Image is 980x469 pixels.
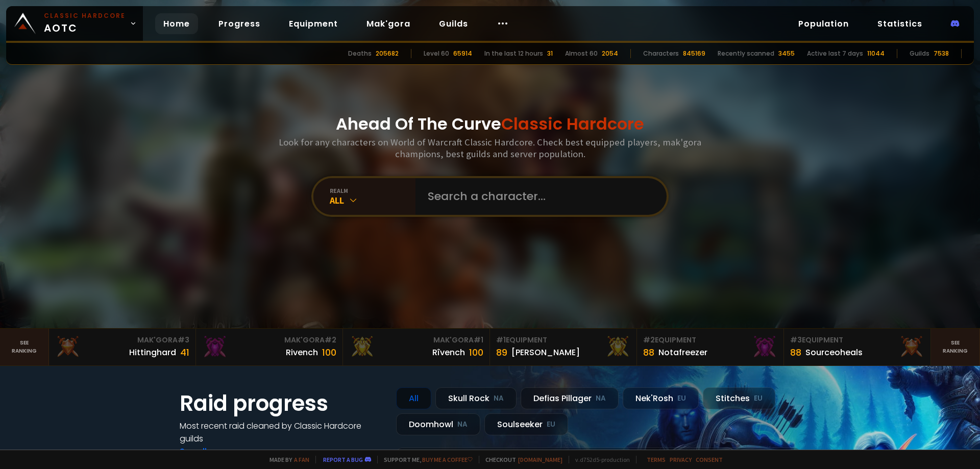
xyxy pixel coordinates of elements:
div: Stitches [703,387,775,409]
small: NA [596,393,606,404]
div: Level 60 [424,49,449,58]
div: 41 [180,345,189,359]
a: #3Equipment88Sourceoheals [784,329,931,365]
div: [PERSON_NAME] [511,346,580,359]
div: Skull Rock [435,387,517,409]
div: Guilds [910,49,929,58]
div: realm [330,187,415,194]
div: 845169 [683,49,705,58]
span: AOTC [44,11,126,36]
span: Made by [263,456,309,463]
div: Almost 60 [565,49,598,58]
div: 205682 [376,49,399,58]
div: 2054 [602,49,618,58]
div: All [396,387,431,409]
span: # 3 [178,335,189,345]
a: Buy me a coffee [422,456,473,463]
a: See all progress [180,446,246,457]
span: v. d752d5 - production [569,456,630,463]
div: Equipment [790,335,924,345]
div: Deaths [348,49,372,58]
a: Mak'Gora#1Rîvench100 [343,329,490,365]
a: Guilds [431,13,476,34]
h4: Most recent raid cleaned by Classic Hardcore guilds [180,419,384,445]
div: Equipment [643,335,777,345]
small: NA [457,419,468,430]
div: Mak'Gora [349,335,483,345]
h3: Look for any characters on World of Warcraft Classic Hardcore. Check best equipped players, mak'g... [275,136,705,160]
a: Equipment [281,13,346,34]
div: 100 [469,345,483,359]
div: 88 [790,345,801,359]
div: Soulseeker [484,413,568,435]
div: 7538 [934,49,949,58]
a: Consent [696,456,723,463]
span: # 3 [790,335,802,345]
small: EU [547,419,555,430]
div: 88 [643,345,654,359]
div: Recently scanned [718,49,774,58]
div: In the last 12 hours [484,49,543,58]
a: Mak'Gora#3Hittinghard41 [49,329,196,365]
div: Rivench [286,346,318,359]
div: Characters [643,49,679,58]
small: NA [494,393,504,404]
div: Hittinghard [129,346,176,359]
div: Notafreezer [658,346,707,359]
div: Sourceoheals [805,346,863,359]
small: EU [677,393,686,404]
a: #2Equipment88Notafreezer [637,329,784,365]
small: EU [754,393,763,404]
span: # 2 [643,335,655,345]
h1: Raid progress [180,387,384,419]
div: Mak'Gora [202,335,336,345]
a: a fan [294,456,309,463]
a: Privacy [670,456,692,463]
div: 3455 [778,49,795,58]
a: Mak'gora [358,13,419,34]
h1: Ahead Of The Curve [336,112,644,136]
a: Progress [210,13,268,34]
a: Seeranking [931,329,980,365]
input: Search a character... [422,178,654,215]
a: Statistics [869,13,930,34]
a: Home [155,13,198,34]
a: Classic HardcoreAOTC [6,6,143,41]
div: 65914 [453,49,472,58]
span: # 1 [474,335,483,345]
span: # 1 [496,335,506,345]
span: Classic Hardcore [501,112,644,135]
a: Terms [647,456,666,463]
div: Doomhowl [396,413,480,435]
span: # 2 [325,335,336,345]
div: 11044 [867,49,885,58]
div: Defias Pillager [521,387,619,409]
div: Mak'Gora [55,335,189,345]
a: Report a bug [323,456,363,463]
div: Nek'Rosh [623,387,699,409]
div: 89 [496,345,507,359]
div: 31 [547,49,553,58]
div: Equipment [496,335,630,345]
span: Checkout [479,456,562,463]
a: [DOMAIN_NAME] [518,456,562,463]
div: Active last 7 days [807,49,863,58]
a: Mak'Gora#2Rivench100 [196,329,343,365]
small: Classic Hardcore [44,11,126,20]
div: All [330,194,415,206]
div: Rîvench [432,346,465,359]
a: Population [790,13,857,34]
span: Support me, [377,456,473,463]
div: 100 [322,345,336,359]
a: #1Equipment89[PERSON_NAME] [490,329,637,365]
